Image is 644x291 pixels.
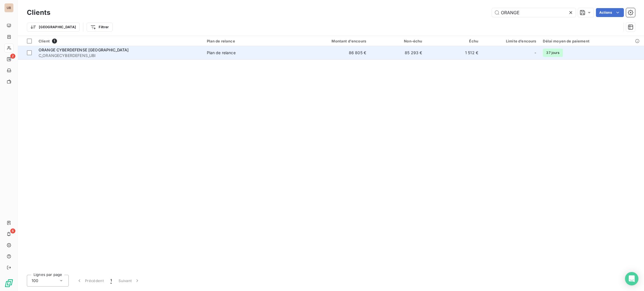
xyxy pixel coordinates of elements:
[27,23,80,32] button: [GEOGRAPHIC_DATA]
[207,39,291,43] div: Plan de relance
[10,228,15,233] span: 6
[110,278,112,283] span: 1
[429,39,479,43] div: Échu
[596,8,624,17] button: Actions
[294,46,370,59] td: 86 805 €
[4,3,13,12] div: UB
[426,46,482,59] td: 1 512 €
[534,50,536,56] span: -
[207,50,236,56] div: Plan de relance
[87,23,112,32] button: Filtrer
[373,39,422,43] div: Non-échu
[52,39,57,44] span: 1
[625,272,638,285] div: Open Intercom Messenger
[543,39,641,43] div: Délai moyen de paiement
[298,39,366,43] div: Montant d'encours
[543,49,563,57] span: 37 jours
[115,275,143,287] button: Suivant
[39,53,200,58] span: C_ORANGECYBERDEFENS_UBI
[32,278,38,283] span: 100
[485,39,536,43] div: Limite d’encours
[27,8,50,18] h3: Clients
[107,275,115,287] button: 1
[10,54,15,59] span: 2
[492,8,576,17] input: Rechercher
[370,46,426,59] td: 85 293 €
[39,47,129,52] span: ORANGE CYBERDEFENSE [GEOGRAPHIC_DATA]
[4,279,13,288] img: Logo LeanPay
[39,39,50,43] span: Client
[73,275,107,287] button: Précédent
